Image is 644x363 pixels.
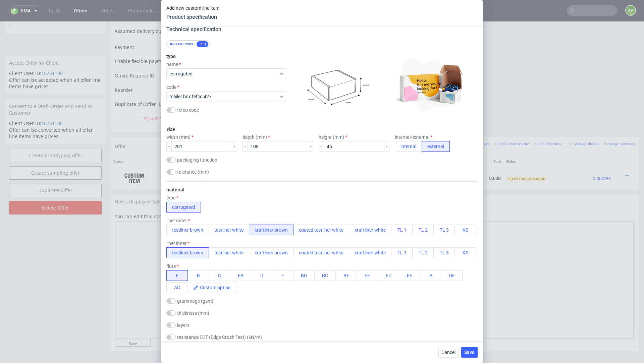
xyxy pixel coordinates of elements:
[407,135,435,146] th: Net Total
[412,225,434,235] button: TL 2
[293,225,349,235] button: coated testliner white
[290,55,384,114] img: corrugated--mailer-box--infographic.png
[187,270,209,281] button: B
[391,225,413,235] button: TL 1
[450,121,491,124] small: Add line item from VMA
[399,270,420,281] button: EE
[177,298,213,304] label: grammage (gsm)
[177,310,209,316] label: thickness (mm)
[217,21,366,31] button: Single payment (default)
[171,141,232,152] input: mm
[209,225,249,235] button: testliner white
[166,263,179,269] label: flute
[9,162,102,176] a: Duplicate Offer
[534,121,561,124] small: Add other item
[420,270,441,281] button: A
[179,192,203,198] a: markdown
[9,49,102,55] p: Client User ID:
[166,54,176,59] label: type
[166,247,209,258] button: testliner brown
[221,78,361,87] input: Only numbers
[569,121,599,124] small: Manage dielines
[454,247,476,258] button: KS
[166,62,181,67] label: name
[249,225,293,235] button: kraftliner brown
[197,41,209,47] div: RFQ
[293,270,315,281] button: BD
[378,270,399,281] button: EC
[5,77,106,99] div: Convert to a Draft Order and send to Customer
[435,135,477,146] th: Dependencies
[433,247,455,258] button: TL 3
[378,135,407,146] th: Unit Price
[115,318,151,325] input: Save
[166,241,190,246] label: liner inner
[395,141,422,152] button: internal
[454,225,476,235] button: KS
[115,64,215,77] td: Reorder
[319,134,347,140] label: height (mm)
[180,154,196,160] strong: 772707
[349,225,391,235] button: kraftliner white
[461,347,478,358] button: Save
[115,192,635,318] div: You can edit this note using
[209,270,230,281] button: C
[166,218,190,223] label: liner outer
[166,270,188,281] button: E
[166,126,175,132] label: size
[166,84,179,90] label: code
[272,270,293,281] button: F
[5,49,106,72] div: Offer can be accepted when all offer line items have prices
[177,135,211,146] th: ID
[115,49,215,64] td: Quote Request ID
[494,121,531,124] small: Add custom line item
[9,99,102,105] p: Client User ID:
[9,127,102,141] a: Create prototyping offer
[166,26,221,33] span: Technical specification
[389,51,472,118] img: corrugated--mailer-box--photo-min.jpg
[177,322,190,328] label: layers
[115,122,126,128] span: Offer
[441,270,463,281] button: DE
[9,145,102,158] a: Create sampling offer
[243,134,270,140] label: depth (mm)
[349,247,391,258] button: kraftliner white
[177,169,209,175] label: tolerance (mm)
[464,350,475,355] span: Save
[115,3,215,20] td: Assumed delivery zipcode
[391,247,413,258] button: TL 1
[5,34,106,49] div: Accept Offer for Client
[269,151,294,157] span: SPEC- 217733
[115,94,205,101] button: Force CRM resync
[314,270,336,281] button: BC
[211,135,346,146] th: Name
[174,37,179,43] img: Hokodo
[346,146,378,168] td: 1 x 300
[357,270,378,281] button: FE
[166,282,188,293] button: AC
[166,225,209,235] button: testliner brown
[166,202,201,213] button: corrugated
[169,93,279,100] span: mailer box fefco 427
[435,146,477,168] td: €0.00
[395,134,432,140] label: internal/external
[115,77,215,93] td: Duplicate of (Offer ID)
[177,157,217,163] label: packaging function
[324,141,384,152] input: mm
[41,49,63,55] a: 16251100
[166,13,219,21] header: Product specification
[169,70,279,77] span: corrugated
[213,150,268,157] span: Tablet Box (US retail store)
[230,270,251,281] button: EB
[177,335,262,340] label: resistance ECT (Edge Crush Test) (kN/m)
[415,121,446,124] small: Add PIM line item
[503,135,577,146] th: Status
[477,146,504,168] td: €0.00
[441,350,455,355] span: Cancel
[506,155,547,160] span: Ready for Estimation
[335,270,357,281] button: BE
[115,36,215,49] td: Enable flexible payments
[115,20,215,36] td: Payment
[248,141,308,152] input: mm
[213,150,343,164] div: Custom • Custom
